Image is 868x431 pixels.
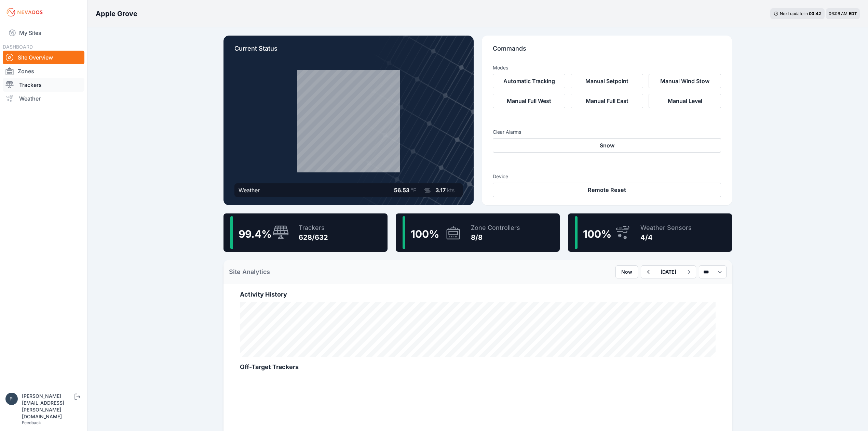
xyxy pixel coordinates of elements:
[240,362,716,372] h2: Off-Target Trackers
[96,9,137,18] h3: Apple Grove
[3,51,84,64] a: Site Overview
[3,78,84,92] a: Trackers
[299,233,328,242] div: 628/632
[5,7,44,18] img: Nevados
[411,187,416,194] span: °F
[394,187,409,194] span: 56.53
[411,228,439,240] span: 100 %
[493,44,721,59] p: Commands
[22,420,41,425] a: Feedback
[471,223,520,233] div: Zone Controllers
[5,393,18,405] img: piotr.kolodziejczyk@energix-group.com
[493,183,721,197] button: Remote Reset
[239,186,260,194] div: Weather
[615,265,638,278] button: Now
[3,64,84,78] a: Zones
[655,266,682,278] button: [DATE]
[471,233,520,242] div: 8/8
[96,5,137,23] nav: Breadcrumb
[3,25,84,41] a: My Sites
[240,290,716,299] h2: Activity History
[239,228,272,240] span: 99.4 %
[493,74,565,88] button: Automatic Tracking
[3,92,84,105] a: Weather
[640,223,692,233] div: Weather Sensors
[223,213,388,252] a: 99.4%Trackers628/632
[829,11,847,16] span: 06:06 AM
[780,11,808,16] span: Next update in
[649,94,721,108] button: Manual Level
[649,74,721,88] button: Manual Wind Stow
[493,138,721,153] button: Snow
[493,64,508,71] h3: Modes
[447,187,455,194] span: kts
[299,223,328,233] div: Trackers
[568,213,732,252] a: 100%Weather Sensors4/4
[493,173,721,180] h3: Device
[229,267,270,277] h2: Site Analytics
[234,44,463,59] p: Current Status
[493,94,565,108] button: Manual Full West
[640,233,692,242] div: 4/4
[849,11,857,16] span: EDT
[435,187,446,194] span: 3.17
[3,44,33,50] span: DASHBOARD
[583,228,611,240] span: 100 %
[571,94,643,108] button: Manual Full East
[809,11,821,16] div: 03 : 42
[396,213,560,252] a: 100%Zone Controllers8/8
[571,74,643,88] button: Manual Setpoint
[22,393,73,420] div: [PERSON_NAME][EMAIL_ADDRESS][PERSON_NAME][DOMAIN_NAME]
[493,129,721,135] h3: Clear Alarms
